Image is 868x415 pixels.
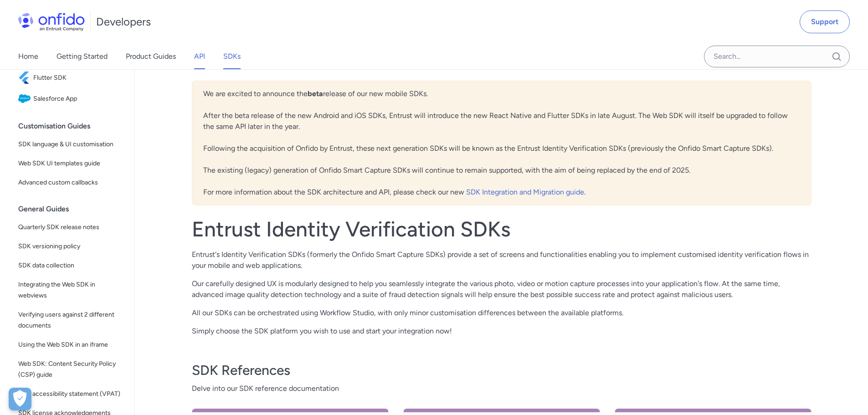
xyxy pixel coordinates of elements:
p: Simply choose the SDK platform you wish to use and start your integration now! [192,326,812,337]
div: General Guides [18,200,131,218]
a: Product Guides [126,44,176,69]
span: Advanced custom callbacks [18,177,123,188]
span: SDK language & UI customisation [18,139,123,150]
a: API [194,44,205,69]
span: Web SDK UI templates guide [18,158,123,169]
a: Integrating the Web SDK in webviews [15,276,127,305]
a: Advanced custom callbacks [15,174,127,192]
span: Integrating the Web SDK in webviews [18,279,123,301]
h1: Developers [96,15,151,29]
p: Entrust's Identity Verification SDKs (formerly the Onfido Smart Capture SDKs) provide a set of sc... [192,249,812,271]
a: Web SDK: Content Security Policy (CSP) guide [15,355,127,384]
span: Delve into our SDK reference documentation [192,383,812,394]
span: Quarterly SDK release notes [18,222,123,233]
div: Cookie Preferences [9,388,31,410]
img: IconFlutter SDK [18,72,33,84]
a: Quarterly SDK release notes [15,218,127,236]
a: Using the Web SDK in an iframe [15,336,127,354]
a: SDK data collection [15,256,127,275]
p: All our SDKs can be orchestrated using Workflow Studio, with only minor customisation differences... [192,307,812,318]
h3: SDK References [192,361,812,379]
p: Our carefully designed UX is modularly designed to help you seamlessly integrate the various phot... [192,278,812,300]
span: SDK accessibility statement (VPAT) [18,389,123,400]
b: beta [308,89,323,98]
h1: Entrust Identity Verification SDKs [192,216,812,242]
a: Verifying users against 2 different documents [15,306,127,335]
span: Flutter SDK [33,72,123,84]
img: IconSalesforce App [18,92,33,105]
span: Verifying users against 2 different documents [18,309,123,331]
a: Support [800,10,850,33]
div: Customisation Guides [18,117,131,135]
span: SDK data collection [18,260,123,271]
a: SDKs [223,44,241,69]
a: SDK accessibility statement (VPAT) [15,385,127,403]
span: Using the Web SDK in an iframe [18,339,123,350]
span: SDK versioning policy [18,241,123,252]
input: Onfido search input field [704,46,850,67]
div: We are excited to announce the release of our new mobile SDKs. After the beta release of the new ... [192,81,812,205]
a: SDK Integration and Migration guide [466,188,584,196]
a: IconFlutter SDKFlutter SDK [15,68,127,88]
a: Web SDK UI templates guide [15,154,127,173]
span: Salesforce App [33,92,123,105]
a: Home [18,44,38,69]
img: Onfido Logo [18,13,85,31]
a: IconSalesforce AppSalesforce App [15,89,127,109]
a: SDK versioning policy [15,237,127,256]
button: Open Preferences [9,388,31,410]
a: Getting Started [56,44,108,69]
a: SDK language & UI customisation [15,135,127,154]
span: Web SDK: Content Security Policy (CSP) guide [18,359,123,380]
